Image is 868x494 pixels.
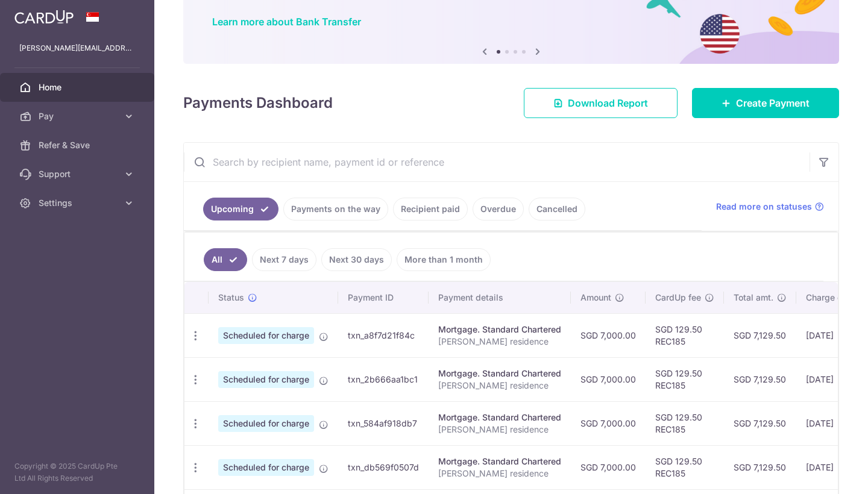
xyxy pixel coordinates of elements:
[692,88,839,118] a: Create Payment
[438,324,561,336] div: Mortgage. Standard Chartered
[438,455,561,467] div: Mortgage. Standard Chartered
[183,92,333,114] h4: Payments Dashboard
[734,292,773,304] span: Total amt.
[212,16,361,28] a: Learn more about Bank Transfer
[646,445,724,489] td: SGD 129.50 REC185
[724,313,796,357] td: SGD 7,129.50
[646,313,724,357] td: SGD 129.50 REC185
[438,336,561,348] p: [PERSON_NAME] residence
[218,292,244,304] span: Status
[724,401,796,445] td: SGD 7,129.50
[571,445,646,489] td: SGD 7,000.00
[252,248,316,271] a: Next 7 days
[321,248,392,271] a: Next 30 days
[571,401,646,445] td: SGD 7,000.00
[397,248,491,271] a: More than 1 month
[646,357,724,401] td: SGD 129.50 REC185
[429,282,571,313] th: Payment details
[28,8,52,19] span: Help
[39,168,118,180] span: Support
[716,201,812,213] span: Read more on statuses
[14,10,74,24] img: CardUp
[529,198,585,220] a: Cancelled
[571,313,646,357] td: SGD 7,000.00
[438,411,561,424] div: Mortgage. Standard Chartered
[39,139,118,151] span: Refer & Save
[184,143,810,181] input: Search by recipient name, payment id or reference
[724,445,796,489] td: SGD 7,129.50
[806,292,855,304] span: Charge date
[218,415,314,432] span: Scheduled for charge
[204,248,247,271] a: All
[338,313,429,357] td: txn_a8f7d21f84c
[438,367,561,380] div: Mortgage. Standard Chartered
[338,357,429,401] td: txn_2b666aa1bc1
[218,327,314,344] span: Scheduled for charge
[646,401,724,445] td: SGD 129.50 REC185
[524,88,678,118] a: Download Report
[716,201,824,213] a: Read more on statuses
[218,459,314,476] span: Scheduled for charge
[473,198,524,220] a: Overdue
[203,198,278,220] a: Upcoming
[19,42,135,54] p: [PERSON_NAME][EMAIL_ADDRESS][DOMAIN_NAME]
[283,198,388,220] a: Payments on the way
[438,380,561,392] p: [PERSON_NAME] residence
[39,81,118,93] span: Home
[338,401,429,445] td: txn_584af918db7
[438,467,561,480] p: [PERSON_NAME] residence
[571,357,646,401] td: SGD 7,000.00
[438,424,561,436] p: [PERSON_NAME] residence
[568,96,648,110] span: Download Report
[724,357,796,401] td: SGD 7,129.50
[338,445,429,489] td: txn_db569f0507d
[39,197,118,209] span: Settings
[39,110,118,122] span: Pay
[338,282,429,313] th: Payment ID
[393,198,468,220] a: Recipient paid
[655,292,701,304] span: CardUp fee
[736,96,810,110] span: Create Payment
[218,371,314,388] span: Scheduled for charge
[580,292,611,304] span: Amount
